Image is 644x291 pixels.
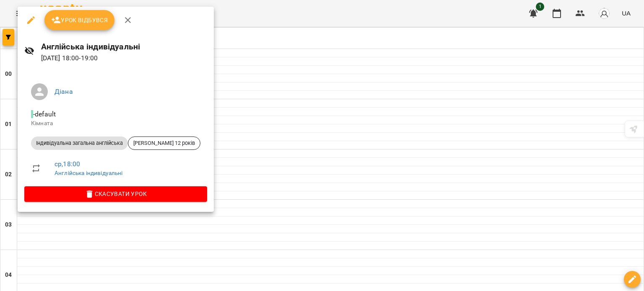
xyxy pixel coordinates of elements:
[31,139,128,147] span: Індивідуальна загальна англійська
[55,170,123,176] a: Англійська індивідуальні
[44,10,115,30] button: Урок відбувся
[55,88,73,95] a: Діана
[41,40,207,53] h6: Англійська індивідуальні
[31,119,200,128] p: Кімната
[24,186,207,201] button: Скасувати Урок
[31,110,57,118] span: - default
[55,160,80,168] a: ср , 18:00
[51,15,108,25] span: Урок відбувся
[128,136,200,150] div: [PERSON_NAME] 12 років
[31,189,200,199] span: Скасувати Урок
[128,139,200,147] span: [PERSON_NAME] 12 років
[41,53,207,63] p: [DATE] 18:00 - 19:00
